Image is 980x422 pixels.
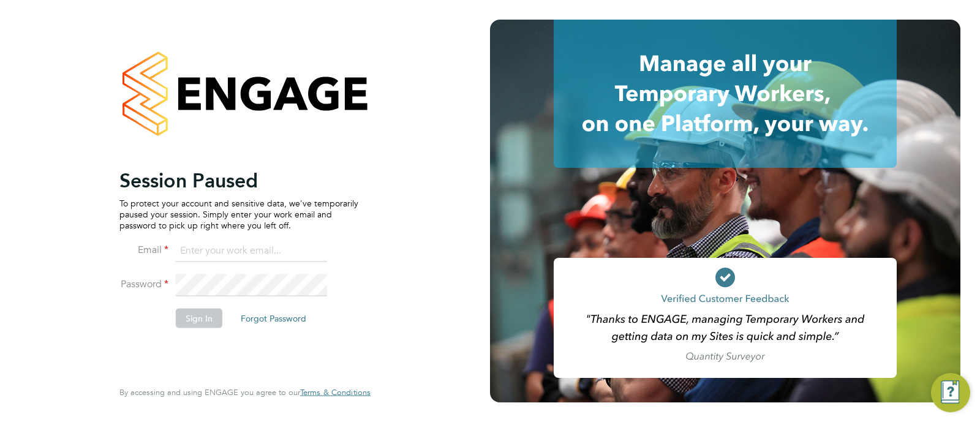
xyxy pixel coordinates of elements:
[119,277,168,290] label: Password
[119,168,358,192] h2: Session Paused
[176,240,327,262] input: Enter your work email...
[300,388,371,398] a: Terms & Conditions
[931,373,970,412] button: Engage Resource Center
[119,243,168,256] label: Email
[176,308,222,328] button: Sign In
[231,308,316,328] button: Forgot Password
[119,197,358,231] p: To protect your account and sensitive data, we've temporarily paused your session. Simply enter y...
[119,387,371,398] span: By accessing and using ENGAGE you agree to our
[300,387,371,398] span: Terms & Conditions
